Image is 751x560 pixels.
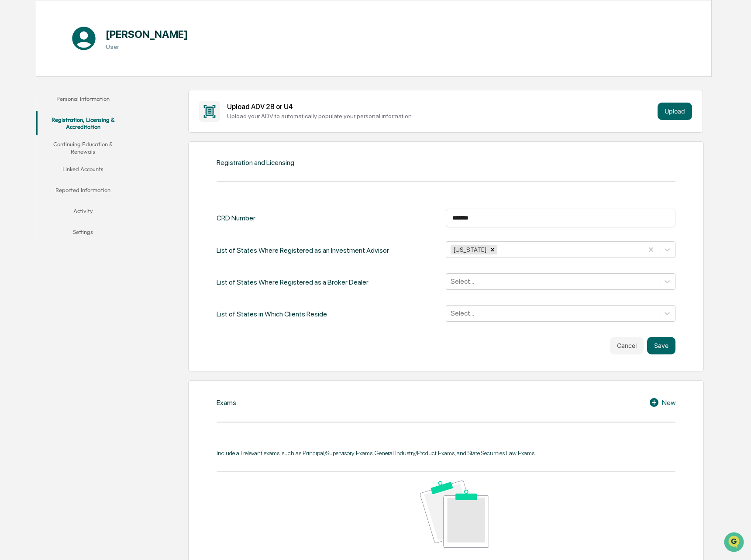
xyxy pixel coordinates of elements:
div: 🗄️ [63,111,70,118]
a: Powered byPylon [62,148,106,155]
span: Preclearance [17,110,56,119]
div: Upload ADV 2B or U4 [227,103,654,111]
button: Upload [658,103,692,120]
div: CRD Number [217,209,255,227]
button: Registration, Licensing & Accreditation [36,111,131,136]
a: 🔎Data Lookup [5,123,59,139]
button: Start new chat [148,69,159,80]
div: 🖐️ [9,111,16,118]
p: How can we help? [9,18,159,32]
iframe: Open customer support [723,531,747,555]
button: Linked Accounts [36,160,131,181]
span: Pylon [87,148,106,155]
a: 🗄️Attestations [60,107,112,122]
button: Cancel [610,337,644,354]
div: Remove Colorado [488,245,497,254]
button: Settings [36,223,131,244]
button: Reported Information [36,181,131,202]
button: Save [647,337,675,354]
a: 🖐️Preclearance [5,107,60,122]
div: 🔎 [9,127,16,134]
div: secondary tabs example [36,90,131,244]
div: Include all relevant exams, such as Principal/Supervisory Exams, General Industry/Product Exams, ... [217,450,675,457]
div: Start new chat [30,67,143,76]
div: List of States Where Registered as a Broker Dealer [217,273,369,291]
div: Registration and Licensing [217,158,294,167]
div: Upload your ADV to automatically populate your personal information. [227,113,654,120]
h3: User [106,43,188,50]
span: Data Lookup [17,127,55,135]
div: [US_STATE] [451,245,488,254]
div: List of States Where Registered as an Investment Advisor [217,241,389,259]
button: Activity [36,202,131,223]
h1: [PERSON_NAME] [106,28,188,41]
div: We're available if you need us! [30,76,110,82]
img: 1746055101610-c473b297-6a78-478c-a979-82029cc54cd1 [9,67,24,82]
div: New [649,397,675,408]
div: List of States in Which Clients Reside [217,305,327,323]
div: Exams [217,399,236,407]
button: Personal Information [36,90,131,111]
span: Attestations [72,110,108,119]
img: No data [420,481,489,548]
button: Continuing Education & Renewals [36,135,131,160]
